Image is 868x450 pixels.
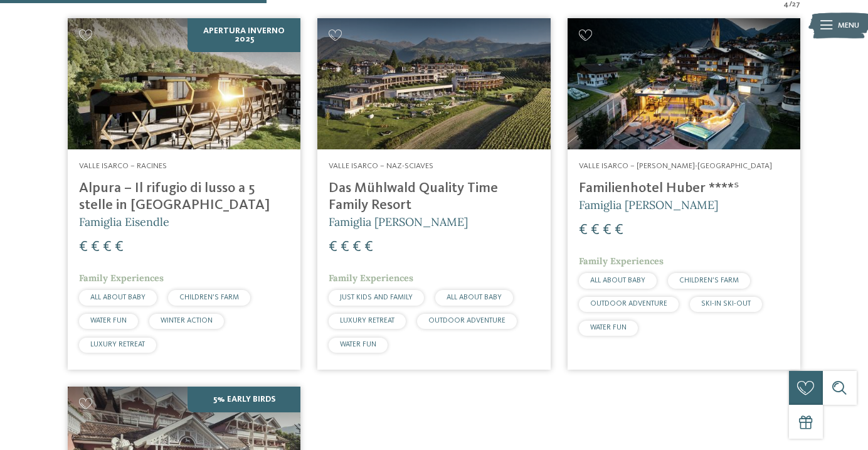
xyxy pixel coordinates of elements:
[590,324,627,331] span: WATER FUN
[115,240,124,255] span: €
[68,18,300,149] img: Cercate un hotel per famiglie? Qui troverete solo i migliori!
[352,240,361,255] span: €
[79,215,169,229] span: Famiglia Eisendle
[579,162,772,170] span: Valle Isarco – [PERSON_NAME]-[GEOGRAPHIC_DATA]
[579,255,664,267] span: Family Experiences
[615,223,623,238] span: €
[568,18,800,149] img: Cercate un hotel per famiglie? Qui troverete solo i migliori!
[701,300,751,308] span: SKI-IN SKI-OUT
[568,18,800,370] a: Cercate un hotel per famiglie? Qui troverete solo i migliori! Valle Isarco – [PERSON_NAME]-[GEOGR...
[317,18,550,370] a: Cercate un hotel per famiglie? Qui troverete solo i migliori! Valle Isarco – Naz-Sciaves Das Mühl...
[68,18,300,370] a: Cercate un hotel per famiglie? Qui troverete solo i migliori! Apertura inverno 2025 Valle Isarco ...
[590,277,645,284] span: ALL ABOUT BABY
[579,198,718,212] span: Famiglia [PERSON_NAME]
[340,294,413,301] span: JUST KIDS AND FAMILY
[79,162,167,170] span: Valle Isarco – Racines
[590,300,667,308] span: OUTDOOR ADVENTURE
[329,215,468,229] span: Famiglia [PERSON_NAME]
[579,180,789,197] h4: Familienhotel Huber ****ˢ
[340,341,376,348] span: WATER FUN
[329,240,337,255] span: €
[79,240,88,255] span: €
[341,240,349,255] span: €
[329,272,413,284] span: Family Experiences
[317,18,550,149] img: Cercate un hotel per famiglie? Qui troverete solo i migliori!
[79,272,164,284] span: Family Experiences
[90,317,127,324] span: WATER FUN
[428,317,505,324] span: OUTDOOR ADVENTURE
[591,223,600,238] span: €
[161,317,213,324] span: WINTER ACTION
[340,317,394,324] span: LUXURY RETREAT
[329,162,433,170] span: Valle Isarco – Naz-Sciaves
[364,240,373,255] span: €
[179,294,239,301] span: CHILDREN’S FARM
[329,180,539,214] h4: Das Mühlwald Quality Time Family Resort
[79,180,289,214] h4: Alpura – Il rifugio di lusso a 5 stelle in [GEOGRAPHIC_DATA]
[679,277,739,284] span: CHILDREN’S FARM
[90,341,145,348] span: LUXURY RETREAT
[579,223,588,238] span: €
[603,223,611,238] span: €
[447,294,502,301] span: ALL ABOUT BABY
[91,240,100,255] span: €
[103,240,112,255] span: €
[90,294,146,301] span: ALL ABOUT BABY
